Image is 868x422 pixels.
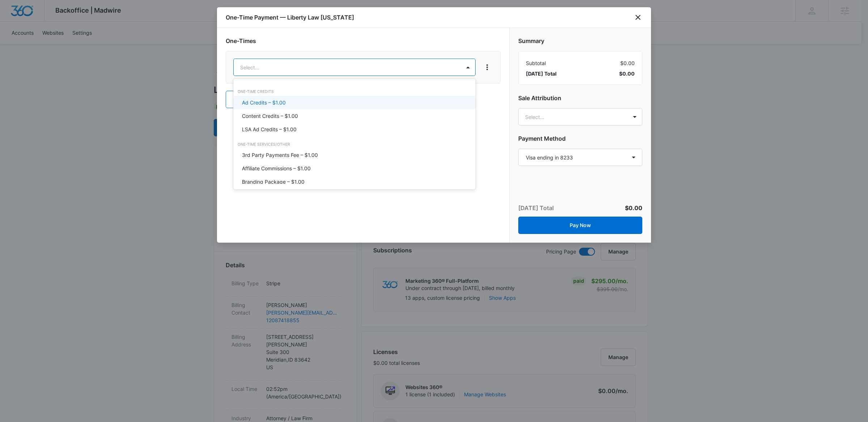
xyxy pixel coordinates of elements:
[242,178,305,186] p: Branding Package – $1.00
[242,112,298,120] p: Content Credits – $1.00
[233,89,476,95] div: One-Time Credits
[242,151,318,159] p: 3rd Party Payments Fee – $1.00
[242,99,286,106] p: Ad Credits – $1.00
[242,165,311,172] p: Affiliate Commissions – $1.00
[233,142,476,148] div: One-Time Services/Other
[242,125,297,133] p: LSA Ad Credits – $1.00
